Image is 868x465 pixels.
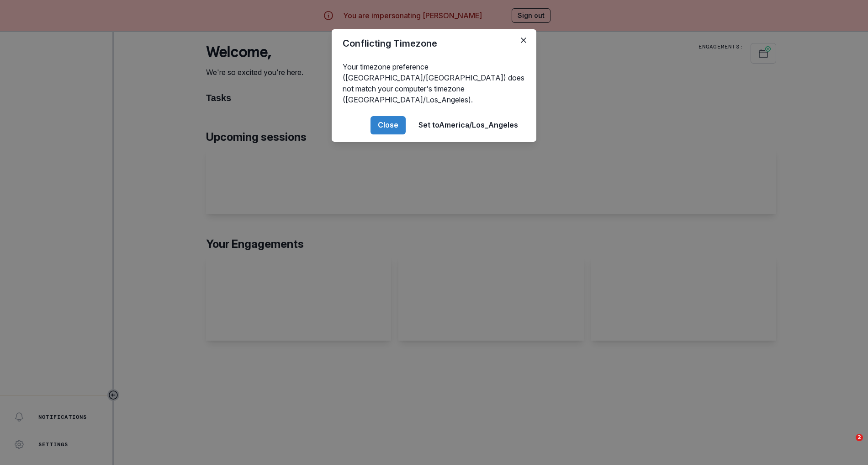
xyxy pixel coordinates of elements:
button: Set toAmerica/Los_Angeles [411,116,525,134]
iframe: Intercom live chat [837,434,859,456]
header: Conflicting Timezone [332,29,536,58]
span: 2 [856,434,863,441]
button: Close [370,116,406,134]
div: Your timezone preference ([GEOGRAPHIC_DATA]/[GEOGRAPHIC_DATA]) does not match your computer's tim... [332,58,536,109]
button: Close [516,33,531,48]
